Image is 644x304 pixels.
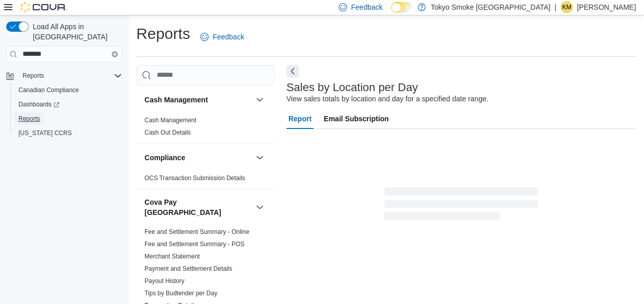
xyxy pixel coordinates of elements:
[213,32,244,42] span: Feedback
[554,1,556,13] p: |
[144,265,232,272] a: Payment and Settlement Details
[18,70,122,82] span: Reports
[560,1,573,13] div: Krista Maitland
[254,94,266,106] button: Cash Management
[144,241,244,248] a: Fee and Settlement Summary - POS
[144,265,232,273] span: Payment and Settlement Details
[144,228,250,236] span: Fee and Settlement Summary - Online
[2,69,126,83] button: Reports
[14,98,122,111] span: Dashboards
[144,290,217,297] a: Tips by Budtender per Day
[144,277,184,285] span: Payout History
[144,174,245,182] span: OCS Transaction Submission Details
[144,197,252,218] button: Cova Pay [GEOGRAPHIC_DATA]
[562,1,571,13] span: KM
[384,189,538,222] span: Loading
[136,24,190,44] h1: Reports
[196,27,248,47] a: Feedback
[351,2,382,12] span: Feedback
[23,72,44,80] span: Reports
[136,114,274,143] div: Cash Management
[144,95,252,105] button: Cash Management
[20,2,67,12] img: Cova
[431,1,551,13] p: Tokyo Smoke [GEOGRAPHIC_DATA]
[14,84,83,96] a: Canadian Compliance
[144,116,196,124] span: Cash Management
[14,113,44,125] a: Reports
[286,94,488,104] div: View sales totals by location and day for a specified date range.
[14,84,122,96] span: Canadian Compliance
[136,172,274,188] div: Compliance
[144,175,245,182] a: OCS Transaction Submission Details
[324,108,389,129] span: Email Subscription
[144,153,252,163] button: Compliance
[144,129,191,136] a: Cash Out Details
[112,51,118,57] button: Clear input
[18,129,72,137] span: [US_STATE] CCRS
[144,228,250,235] a: Fee and Settlement Summary - Online
[29,21,122,42] span: Load All Apps in [GEOGRAPHIC_DATA]
[144,240,244,248] span: Fee and Settlement Summary - POS
[391,2,412,13] input: Dark Mode
[254,201,266,213] button: Cova Pay [GEOGRAPHIC_DATA]
[286,65,299,77] button: Next
[18,115,40,123] span: Reports
[14,113,122,125] span: Reports
[10,97,126,112] a: Dashboards
[144,153,185,163] h3: Compliance
[14,127,76,139] a: [US_STATE] CCRS
[14,98,64,111] a: Dashboards
[577,1,636,13] p: [PERSON_NAME]
[18,70,48,82] button: Reports
[286,81,418,94] h3: Sales by Location per Day
[10,83,126,97] button: Canadian Compliance
[10,126,126,140] button: [US_STATE] CCRS
[14,127,122,139] span: Washington CCRS
[144,95,208,105] h3: Cash Management
[144,277,184,285] a: Payout History
[18,100,59,108] span: Dashboards
[288,108,311,129] span: Report
[144,117,196,124] a: Cash Management
[18,86,79,94] span: Canadian Compliance
[6,64,122,167] nav: Complex example
[144,253,200,260] a: Merchant Statement
[144,128,191,137] span: Cash Out Details
[391,13,391,13] span: Dark Mode
[10,112,126,126] button: Reports
[254,151,266,164] button: Compliance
